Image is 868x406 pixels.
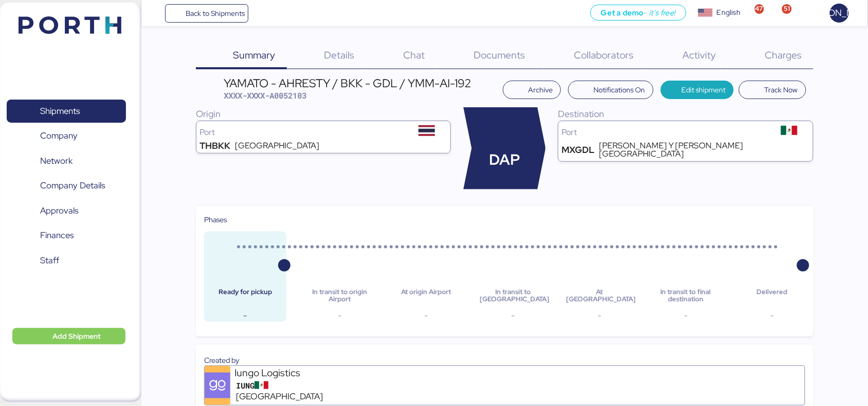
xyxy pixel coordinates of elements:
[12,328,125,344] button: Add Shipment
[404,48,425,62] span: Chat
[653,310,719,322] div: -
[480,288,546,303] div: In transit to [GEOGRAPHIC_DATA]
[40,203,78,218] span: Approvals
[234,366,358,380] div: Iungo Logistics
[681,84,726,96] span: Edit shipment
[528,84,553,96] span: Archive
[204,214,805,225] div: Phases
[212,288,278,303] div: Ready for pickup
[307,288,373,303] div: In transit to origin Airport
[739,288,805,303] div: Delivered
[474,48,526,62] span: Documents
[40,153,73,168] span: Network
[307,310,373,322] div: -
[7,224,126,247] a: Finances
[765,48,802,62] span: Charges
[739,81,806,99] button: Track Now
[653,288,719,303] div: In transit to final destination
[7,100,126,123] a: Shipments
[562,128,768,137] div: Port
[40,228,74,243] span: Finances
[567,288,632,303] div: At [GEOGRAPHIC_DATA]
[204,355,805,366] div: Created by
[480,310,546,322] div: -
[200,128,406,137] div: Port
[40,128,78,143] span: Company
[40,104,80,119] span: Shipments
[186,7,245,20] span: Back to Shipments
[196,107,451,121] div: Origin
[599,142,810,158] div: [PERSON_NAME] Y [PERSON_NAME][GEOGRAPHIC_DATA]
[235,142,320,150] div: [GEOGRAPHIC_DATA]
[393,288,459,303] div: At origin Airport
[683,48,716,62] span: Activity
[739,310,805,322] div: -
[393,310,459,322] div: -
[661,81,734,99] button: Edit shipment
[567,310,632,322] div: -
[7,199,126,223] a: Approvals
[558,107,813,121] div: Destination
[224,78,472,89] div: YAMATO - AHRESTY / BKK - GDL / YMM-AI-192
[200,142,230,150] div: THBKK
[52,330,101,342] span: Add Shipment
[7,249,126,273] a: Staff
[7,124,126,148] a: Company
[165,4,249,23] a: Back to Shipments
[503,81,562,99] button: Archive
[224,90,307,101] span: XXXX-XXXX-A0052103
[489,149,520,171] span: DAP
[236,390,323,403] span: [GEOGRAPHIC_DATA]
[40,178,105,193] span: Company Details
[7,149,126,173] a: Network
[7,174,126,198] a: Company Details
[562,146,594,154] div: MXGDL
[717,7,740,18] div: English
[568,81,654,99] button: Notifications On
[324,48,355,62] span: Details
[233,48,276,62] span: Summary
[574,48,634,62] span: Collaborators
[765,84,798,96] span: Track Now
[594,84,645,96] span: Notifications On
[212,310,278,322] div: -
[40,253,59,268] span: Staff
[148,5,165,22] button: Menu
